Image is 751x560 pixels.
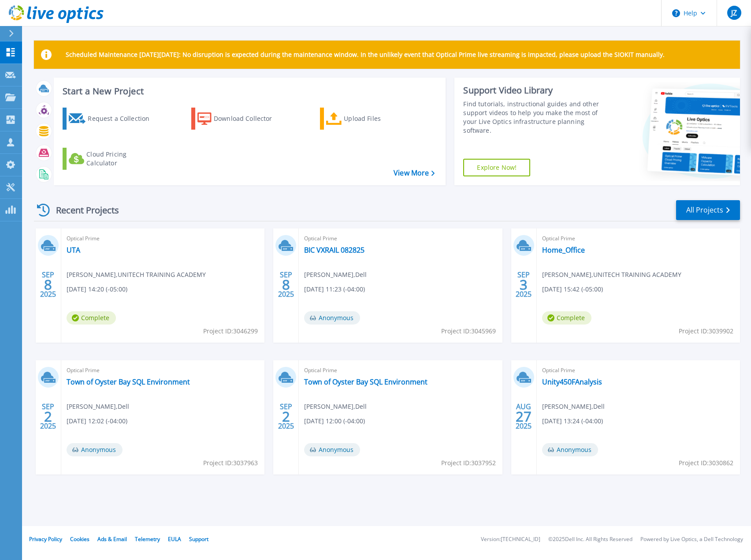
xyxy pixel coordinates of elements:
a: Privacy Policy [29,535,62,543]
span: 3 [520,281,528,288]
span: Optical Prime [542,234,735,243]
span: Anonymous [304,311,360,325]
span: [PERSON_NAME] , Dell [542,402,605,411]
span: [PERSON_NAME] , Dell [304,402,367,411]
span: Anonymous [304,443,360,456]
span: [DATE] 12:00 (-04:00) [304,416,365,426]
a: Request a Collection [63,108,161,130]
span: Project ID: 3045969 [441,326,496,336]
span: [DATE] 14:20 (-05:00) [67,284,127,294]
span: Complete [542,311,591,325]
span: Optical Prime [67,234,259,243]
a: Unity450FAnalysis [542,377,602,386]
span: Optical Prime [304,234,497,243]
span: Project ID: 3039902 [679,326,733,336]
span: Anonymous [67,443,123,456]
a: Download Collector [191,108,290,130]
span: JZ [731,9,737,16]
span: Project ID: 3046299 [203,326,258,336]
div: Find tutorials, instructional guides and other support videos to help you make the most of your L... [463,100,608,135]
span: [PERSON_NAME] , UNITECH TRAINING ACADEMY [542,270,681,280]
span: Complete [67,311,116,325]
a: Ads & Email [97,535,127,543]
span: 27 [516,413,532,420]
span: [PERSON_NAME] , Dell [67,402,129,411]
div: SEP 2025 [40,400,56,433]
span: 8 [44,281,52,288]
span: Anonymous [542,443,598,456]
div: AUG 2025 [515,400,532,433]
a: Town of Oyster Bay SQL Environment [67,377,190,386]
a: Town of Oyster Bay SQL Environment [304,377,428,386]
a: Home_Office [542,246,585,254]
div: Cloud Pricing Calculator [86,150,157,168]
li: © 2025 Dell Inc. All Rights Reserved [548,537,632,542]
div: Support Video Library [463,85,608,96]
div: Request a Collection [88,110,158,127]
a: Cookies [70,535,89,543]
div: Download Collector [214,110,284,127]
a: Telemetry [135,535,160,543]
li: Version: [TECHNICAL_ID] [481,537,540,542]
div: Upload Files [344,110,414,127]
span: [PERSON_NAME] , Dell [304,270,367,280]
span: Optical Prime [304,366,497,375]
span: [DATE] 15:42 (-05:00) [542,284,603,294]
span: [DATE] 11:23 (-04:00) [304,284,365,294]
div: Recent Projects [34,199,131,221]
span: Optical Prime [67,366,259,375]
a: UTA [67,246,80,254]
a: Upload Files [320,108,418,130]
a: All Projects [676,200,740,220]
span: [PERSON_NAME] , UNITECH TRAINING ACADEMY [67,270,206,280]
span: [DATE] 13:24 (-04:00) [542,416,603,426]
a: View More [394,169,435,177]
a: BIC VXRAIL 082825 [304,246,364,254]
span: 8 [282,281,290,288]
span: Optical Prime [542,366,735,375]
h3: Start a New Project [63,86,435,96]
div: SEP 2025 [278,400,294,433]
span: Project ID: 3030862 [679,458,733,468]
li: Powered by Live Optics, a Dell Technology [640,537,743,542]
span: Project ID: 3037952 [441,458,496,468]
span: [DATE] 12:02 (-04:00) [67,416,127,426]
div: SEP 2025 [515,269,532,301]
span: 2 [44,413,52,420]
a: Cloud Pricing Calculator [63,148,161,170]
p: Scheduled Maintenance [DATE][DATE]: No disruption is expected during the maintenance window. In t... [66,51,665,58]
span: 2 [282,413,290,420]
a: Explore Now! [463,159,530,176]
div: SEP 2025 [40,269,56,301]
a: EULA [168,535,181,543]
span: Project ID: 3037963 [203,458,258,468]
div: SEP 2025 [278,269,294,301]
a: Support [189,535,208,543]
